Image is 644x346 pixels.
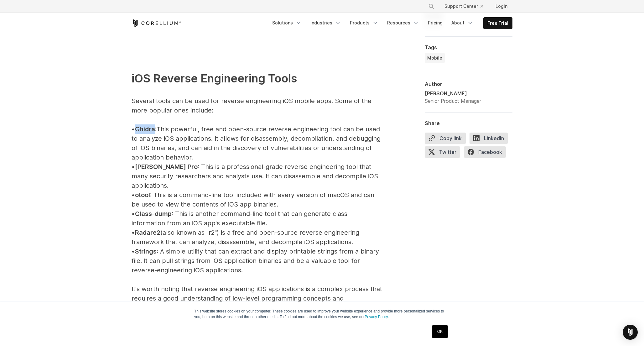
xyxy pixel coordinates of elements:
div: Navigation Menu [268,17,512,29]
span: iOS Reverse Engineering Tools [132,71,297,85]
span: Mobile [427,55,442,61]
div: Open Intercom Messenger [623,325,638,340]
span: LinkedIn [470,133,508,144]
div: Author [425,81,512,87]
a: Resources [383,17,423,29]
a: About [448,17,477,29]
a: Support Center [439,1,488,12]
button: Copy link [425,133,466,144]
span: Facebook [464,146,506,158]
a: Free Trial [484,18,512,29]
span: [PERSON_NAME] Pro [135,163,198,170]
a: Mobile [425,53,445,63]
div: [PERSON_NAME] [425,90,481,97]
a: Privacy Policy. [365,315,389,319]
span: : [155,125,157,133]
span: Radare2 [135,229,160,236]
span: Strings [135,248,157,255]
span: otool [135,191,150,199]
div: Share [425,120,512,126]
div: Tags [425,44,512,50]
button: Search [426,1,437,12]
a: Corellium Home [132,19,181,27]
div: Navigation Menu [421,1,512,12]
a: Facebook [464,146,510,160]
a: Industries [307,17,345,29]
a: Twitter [425,146,464,160]
a: LinkedIn [470,133,512,146]
span: Class-dump [135,210,172,218]
a: Solutions [268,17,305,29]
a: Login [491,1,512,12]
div: Senior Product Manager [425,97,481,105]
span: Ghidra [135,125,155,133]
span: Twitter [425,146,460,158]
p: This website stores cookies on your computer. These cookies are used to improve your website expe... [194,308,450,320]
a: Products [346,17,382,29]
a: Pricing [424,17,446,29]
a: OK [432,325,448,338]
